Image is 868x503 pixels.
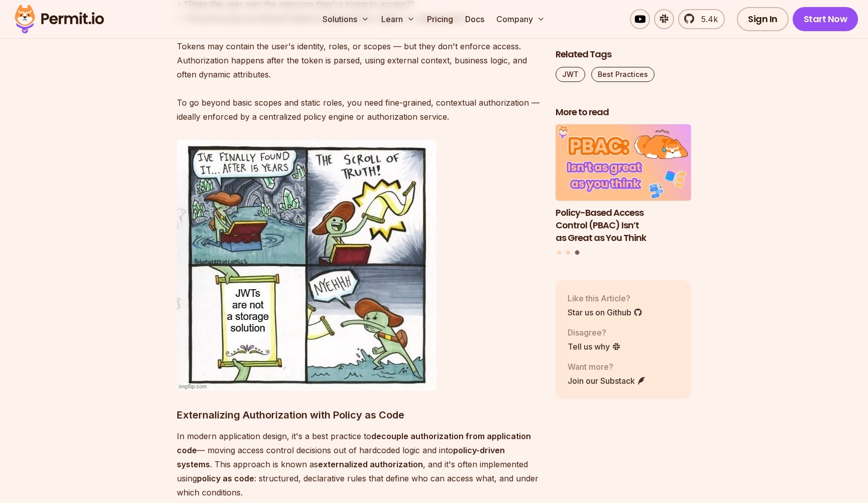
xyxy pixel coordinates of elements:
[197,473,254,483] strong: policy as code
[695,13,718,25] span: 5.4k
[568,306,642,318] a: Star us on Github
[177,140,437,391] img: image.png
[568,375,646,387] a: Join our Substack
[568,292,642,304] p: Like this Article?
[318,9,373,29] button: Solutions
[556,106,691,119] h2: More to read
[568,341,621,353] a: Tell us why
[556,125,691,257] div: Posts
[492,9,549,29] button: Company
[557,250,561,255] button: Go to slide 1
[177,407,539,423] h3: Externalizing Authorization with Policy as Code
[568,326,621,339] p: Disagree?
[10,2,108,36] img: Permit logo
[423,9,457,29] a: Pricing
[678,9,725,29] a: 5.4k
[556,125,691,201] img: Policy-Based Access Control (PBAC) Isn’t as Great as You Think
[556,48,691,61] h2: Related Tags
[318,459,423,469] strong: externalized authorization
[737,7,789,31] a: Sign In
[556,67,585,82] a: JWT
[575,250,579,255] button: Go to slide 3
[556,207,691,244] h3: Policy-Based Access Control (PBAC) Isn’t as Great as You Think
[377,9,419,29] button: Learn
[591,67,655,82] a: Best Practices
[556,125,691,244] a: Policy-Based Access Control (PBAC) Isn’t as Great as You ThinkPolicy-Based Access Control (PBAC) ...
[461,9,488,29] a: Docs
[556,125,691,244] li: 3 of 3
[793,7,858,31] a: Start Now
[177,429,539,499] p: In modern application design, it's a best practice to — moving access control decisions out of ha...
[568,361,646,373] p: Want more?
[566,250,570,255] button: Go to slide 2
